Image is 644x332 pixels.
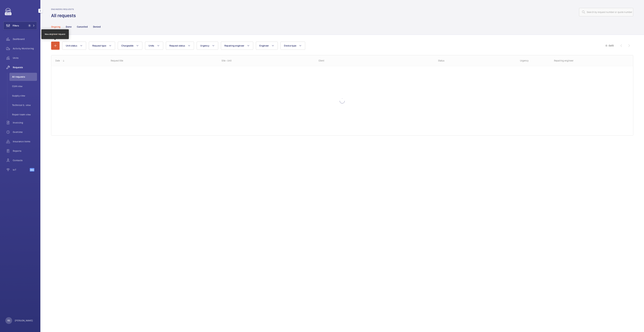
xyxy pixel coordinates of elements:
h2: Engineers requests [51,8,78,10]
span: Engineer [259,44,269,47]
button: Request status [166,42,194,50]
span: IoT [13,168,30,171]
button: Chargeable [118,42,142,50]
span: Requests [13,66,37,69]
p: Done [66,25,71,28]
span: All requests [12,75,37,78]
button: Repairing engineer [221,42,253,50]
span: Chargeable [121,44,134,47]
button: Filters1 [3,22,37,30]
span: of [610,44,612,47]
span: Filters [13,24,19,27]
span: Overtime [13,130,37,134]
p: Cancelled [77,25,88,28]
span: Repairing engineer [224,44,244,47]
span: Repair team view [12,113,37,116]
p: Denied [93,25,101,28]
button: Device type [280,42,305,50]
button: Urgency [197,42,218,50]
span: CSM view [12,85,37,88]
span: Device type [284,44,296,47]
span: Reports [13,149,37,153]
span: Dashboard [13,37,37,41]
div: New engineer request [45,33,65,36]
span: Technical S. view [12,103,37,107]
span: Units [13,56,37,60]
span: Beta [30,168,34,171]
span: Supply view [12,94,37,97]
p: RS [7,319,10,322]
span: 0 - 0 0 [606,44,614,47]
span: Request type [92,44,106,47]
input: Search by request number or quote number [579,8,633,16]
p: Ongoing [51,25,60,28]
span: 1 [28,24,31,27]
h1: All requests [51,12,78,19]
span: Contacts [13,159,37,162]
span: Insurance items [13,140,37,143]
p: [PERSON_NAME] [15,319,33,322]
span: Invoicing [13,121,37,124]
span: Urgency [200,44,209,47]
span: Request status [169,44,185,47]
button: Units [145,42,163,50]
button: Request type [89,42,115,50]
button: Unit status [62,42,86,50]
span: Units [149,44,154,47]
span: Activity Monitoring [13,47,37,50]
span: Unit status [66,44,77,47]
button: Engineer [256,42,278,50]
